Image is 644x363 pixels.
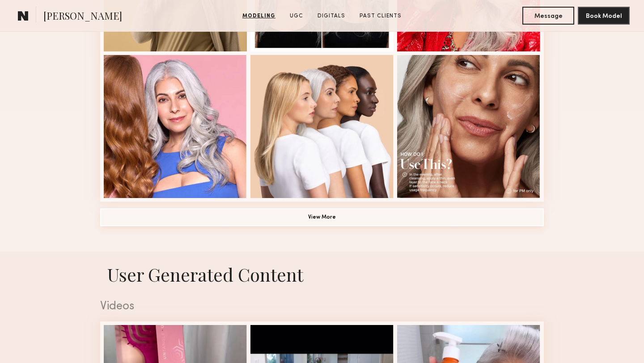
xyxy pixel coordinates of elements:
[356,12,405,20] a: Past Clients
[43,9,122,25] span: [PERSON_NAME]
[100,208,544,226] button: View More
[522,7,574,25] button: Message
[239,12,279,20] a: Modeling
[100,301,544,312] div: Videos
[286,12,307,20] a: UGC
[93,262,551,286] h1: User Generated Content
[578,12,630,19] a: Book Model
[578,7,630,25] button: Book Model
[314,12,349,20] a: Digitals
